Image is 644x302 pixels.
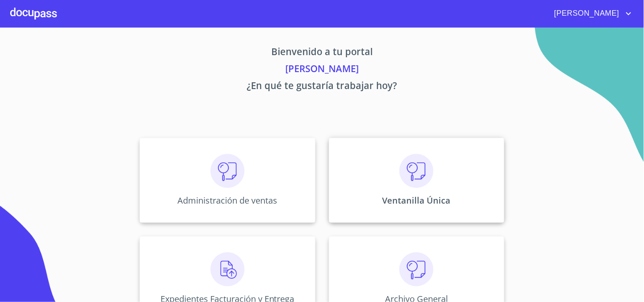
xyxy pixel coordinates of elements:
[382,195,451,206] p: Ventanilla Única
[548,7,624,20] span: [PERSON_NAME]
[61,78,584,95] p: ¿En qué te gustaría trabajar hoy?
[399,252,433,286] img: consulta.png
[61,62,584,78] p: [PERSON_NAME]
[399,154,433,188] img: consulta.png
[211,154,245,188] img: consulta.png
[177,195,277,206] p: Administración de ventas
[211,252,245,286] img: carga.png
[548,7,634,20] button: account of current user
[61,45,584,62] p: Bienvenido a tu portal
